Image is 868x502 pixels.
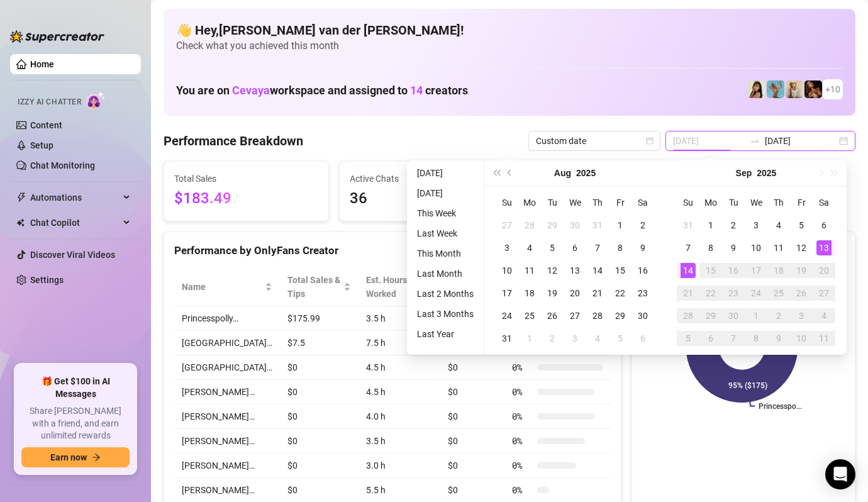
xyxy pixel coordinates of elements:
td: 2025-08-21 [586,282,609,304]
td: 2025-09-05 [609,327,632,350]
div: 29 [613,308,628,323]
div: 25 [522,308,537,323]
td: 2025-08-18 [518,282,541,304]
div: 23 [726,286,741,301]
td: 3.5 h [359,306,440,331]
div: 11 [771,240,786,255]
td: 2025-07-31 [586,214,609,237]
div: 30 [726,308,741,323]
td: 2025-08-20 [564,282,586,304]
span: Earn now [50,452,87,462]
span: to [750,136,760,146]
div: 1 [613,218,628,233]
span: 0 % [512,483,532,497]
div: 11 [522,263,537,278]
td: 2025-08-27 [564,304,586,327]
a: Setup [30,140,53,150]
div: 5 [545,240,560,255]
th: Mo [699,191,722,214]
h4: 👋 Hey, [PERSON_NAME] van der [PERSON_NAME] ! [176,21,843,39]
span: Total Sales & Tips [287,273,341,301]
td: Princesspolly… [174,306,280,331]
td: [PERSON_NAME]… [174,380,280,404]
td: 2025-08-12 [541,259,564,282]
th: Fr [609,191,632,214]
td: $0 [280,454,359,478]
th: Tu [722,191,745,214]
div: 28 [522,218,537,233]
img: Megan [786,81,803,98]
td: 2025-07-27 [496,214,518,237]
span: Total Sales [174,172,318,186]
td: 2025-08-16 [632,259,654,282]
span: 0 % [512,459,532,472]
span: Izzy AI Chatter [18,96,81,108]
td: 2025-09-11 [767,237,790,259]
button: Choose a month [554,160,571,186]
td: 4.0 h [359,404,440,429]
td: 2025-10-04 [813,304,835,327]
td: 2025-09-20 [813,259,835,282]
td: 2025-09-17 [745,259,767,282]
input: Start date [673,134,745,148]
td: 2025-08-06 [564,237,586,259]
td: 2025-10-01 [745,304,767,327]
div: 23 [635,286,650,301]
div: 7 [726,331,741,346]
div: 29 [703,308,718,323]
div: 12 [545,263,560,278]
td: 2025-09-29 [699,304,722,327]
div: 27 [499,218,515,233]
td: 2025-07-28 [518,214,541,237]
td: 2025-09-08 [699,237,722,259]
td: 2025-08-23 [632,282,654,304]
span: swap-right [750,136,760,146]
li: Last Month [412,266,479,281]
td: 2025-08-04 [518,237,541,259]
th: Fr [790,191,813,214]
div: 9 [771,331,786,346]
div: 3 [499,240,515,255]
td: 2025-08-08 [609,237,632,259]
div: 3 [794,308,809,323]
h4: Performance Breakdown [164,132,303,150]
td: [GEOGRAPHIC_DATA]… [174,331,280,355]
td: 2025-09-06 [632,327,654,350]
td: 2025-08-03 [496,237,518,259]
td: $0 [440,429,504,454]
td: 2025-09-05 [790,214,813,237]
div: 30 [567,218,582,233]
div: 31 [681,218,696,233]
div: 13 [816,240,832,255]
div: 15 [613,263,628,278]
td: 2025-08-22 [609,282,632,304]
td: 2025-08-11 [518,259,541,282]
td: $0 [440,454,504,478]
span: $183.49 [174,187,318,211]
span: + 10 [825,82,840,96]
div: 29 [545,218,560,233]
th: We [564,191,586,214]
td: 2025-08-07 [586,237,609,259]
td: 2025-08-26 [541,304,564,327]
div: 27 [567,308,582,323]
td: [PERSON_NAME]… [174,404,280,429]
div: 5 [613,331,628,346]
td: 2025-10-06 [699,327,722,350]
td: 2025-09-07 [677,237,699,259]
a: Settings [30,275,64,285]
th: Total Sales & Tips [280,268,359,306]
div: 26 [794,286,809,301]
td: 2025-08-14 [586,259,609,282]
div: 2 [726,218,741,233]
td: 2025-08-30 [632,304,654,327]
td: 2025-09-25 [767,282,790,304]
span: arrow-right [92,453,101,462]
div: 28 [590,308,605,323]
button: Choose a month [736,160,752,186]
div: Est. Hours Worked [366,273,423,301]
li: Last 2 Months [412,286,479,301]
img: Dominis [767,81,784,98]
div: 18 [522,286,537,301]
td: 2025-09-15 [699,259,722,282]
